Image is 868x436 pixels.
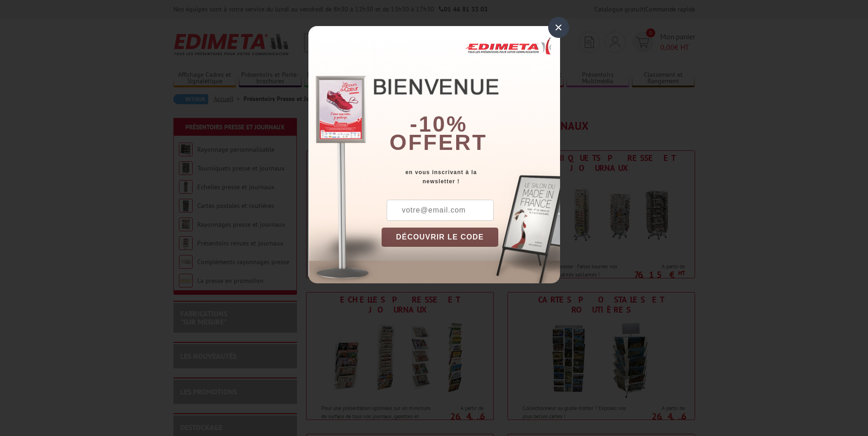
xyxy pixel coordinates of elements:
[410,112,468,136] b: -10%
[548,17,569,38] div: ×
[382,168,560,186] div: en vous inscrivant à la newsletter !
[382,228,499,247] button: DÉCOUVRIR LE CODE
[389,130,487,154] font: offert
[387,200,494,221] input: votre@email.com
